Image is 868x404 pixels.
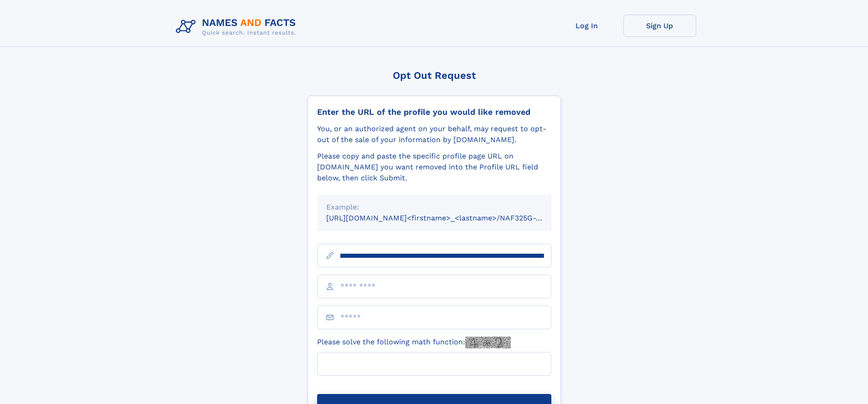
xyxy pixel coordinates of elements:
[550,15,623,37] a: Log In
[623,15,696,37] a: Sign Up
[308,70,561,81] div: Opt Out Request
[326,202,542,213] div: Example:
[317,337,511,348] label: Please solve the following math function:
[317,123,551,145] div: You, or an authorized agent on your behalf, may request to opt-out of the sale of your informatio...
[317,151,551,184] div: Please copy and paste the specific profile page URL on [DOMAIN_NAME] you want removed into the Pr...
[326,214,569,222] small: [URL][DOMAIN_NAME]<firstname>_<lastname>/NAF325G-xxxxxxxx
[317,107,551,117] div: Enter the URL of the profile you would like removed
[172,15,303,39] img: Logo Names and Facts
